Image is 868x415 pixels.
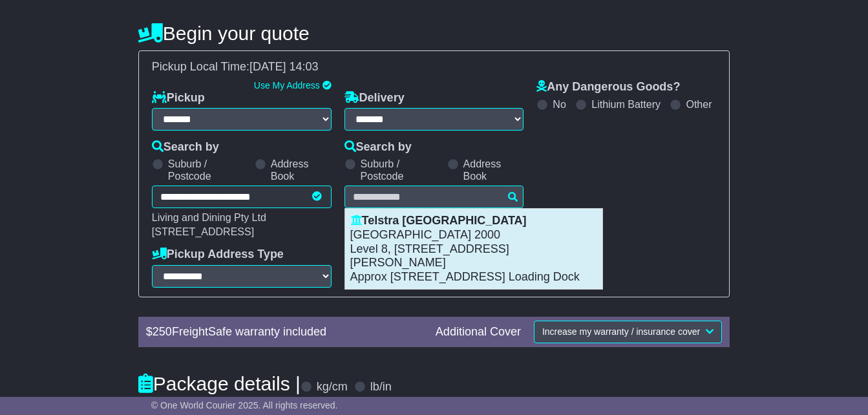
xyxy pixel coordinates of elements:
label: Any Dangerous Goods? [536,80,680,94]
span: Living and Dining Pty Ltd [152,212,266,223]
label: Other [686,98,712,111]
h4: Begin your quote [138,23,730,44]
p: [GEOGRAPHIC_DATA] 2000 [350,228,597,242]
label: Suburb / Postcode [361,158,441,182]
span: [STREET_ADDRESS] [152,226,254,237]
span: [DATE] 14:03 [249,60,319,73]
label: Pickup [152,91,205,105]
p: Approx [STREET_ADDRESS] Loading Dock [350,270,597,284]
label: lb/in [370,380,392,394]
label: Lithium Battery [591,98,661,111]
p: Telstra [GEOGRAPHIC_DATA] [350,214,597,228]
div: Pickup Local Time: [145,60,723,74]
label: No [553,98,566,111]
p: Level 8, [STREET_ADDRESS][PERSON_NAME] [350,242,597,270]
label: Search by [344,140,412,154]
h4: Package details | [138,373,301,394]
div: $ FreightSafe warranty included [140,325,429,339]
button: Increase my warranty / insurance cover [534,321,722,343]
div: Additional Cover [429,325,527,339]
span: Increase my warranty / insurance cover [542,326,700,337]
label: Search by [152,140,219,154]
span: 250 [153,325,172,338]
label: Address Book [271,158,332,182]
a: Use My Address [254,80,320,90]
span: © One World Courier 2025. All rights reserved. [151,400,338,410]
label: Delivery [344,91,405,105]
label: Suburb / Postcode [168,158,248,182]
label: Address Book [463,158,524,182]
label: kg/cm [317,380,348,394]
label: Pickup Address Type [152,248,284,262]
